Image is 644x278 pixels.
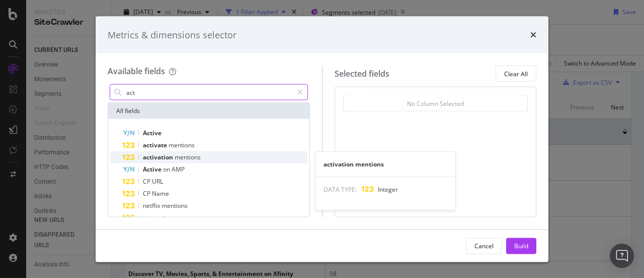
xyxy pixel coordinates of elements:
[506,238,536,254] button: Build
[143,165,163,174] span: Active
[143,177,152,186] span: CP
[143,141,169,149] span: activate
[163,165,172,174] span: on
[504,69,528,78] div: Clear All
[466,238,502,254] button: Cancel
[474,241,494,250] div: Cancel
[407,99,464,107] div: No Column Selected
[143,153,175,161] span: activation
[143,189,152,198] span: CP
[125,85,293,100] input: Search by field name
[378,185,398,193] span: Integer
[152,177,163,186] span: URL
[324,185,357,193] span: DATA TYPE:
[610,244,634,268] div: Open Intercom Messenger
[108,28,236,41] div: Metrics & dimensions selector
[169,141,195,149] span: mentions
[143,129,162,137] span: Active
[152,189,169,198] span: Name
[530,28,536,41] div: times
[96,16,548,262] div: modal
[496,66,536,82] button: Clear All
[108,66,165,77] div: Available fields
[335,68,389,79] div: Selected fields
[514,241,528,250] div: Build
[315,159,455,168] div: activation mentions
[162,201,188,210] span: mentions
[175,153,201,161] span: mentions
[172,165,185,174] span: AMP
[143,201,162,210] span: netflix
[108,103,309,119] div: All fields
